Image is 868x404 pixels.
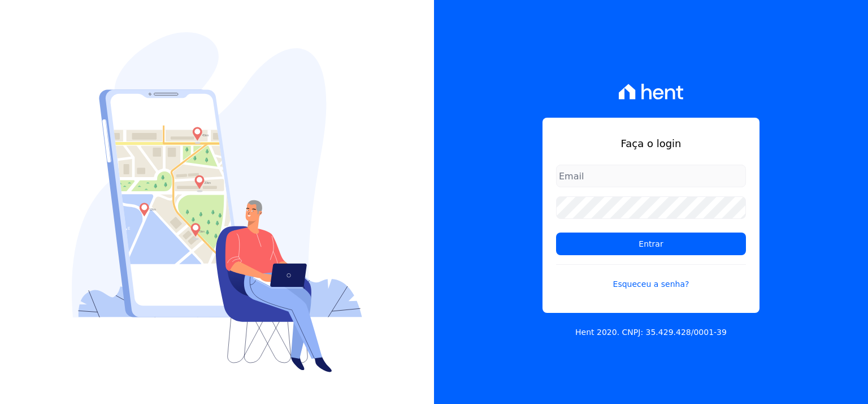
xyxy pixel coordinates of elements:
[556,136,746,151] h1: Faça o login
[72,32,362,372] img: Login
[556,264,746,290] a: Esqueceu a senha?
[556,165,746,187] input: Email
[556,233,746,255] input: Entrar
[575,326,727,338] p: Hent 2020. CNPJ: 35.429.428/0001-39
